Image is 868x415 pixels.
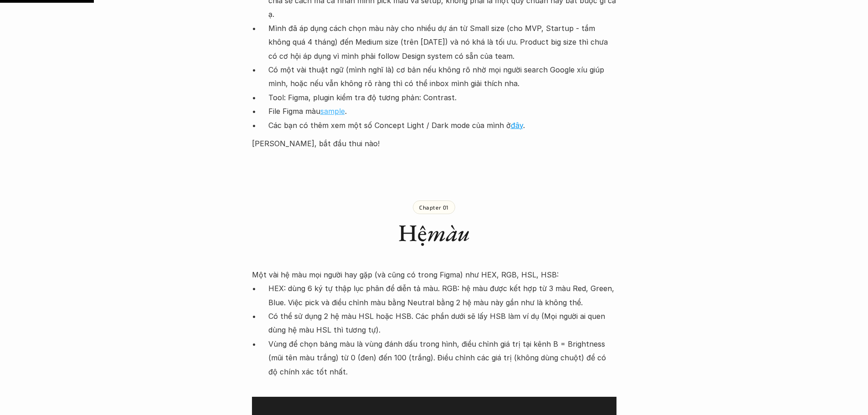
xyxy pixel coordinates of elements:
p: Các bạn có thêm xem một số Concept Light / Dark mode của mình ở . [268,118,616,132]
p: HEX: dùng 6 ký tự thập lục phân để diễn tả màu. RGB: hệ màu được kết hợp từ 3 màu Red, Green, Blu... [268,282,616,309]
em: màu [427,217,470,248]
p: Chapter 01 [419,204,449,210]
p: Mình đã áp dụng cách chọn màu này cho nhiều dự án từ Small size (cho MVP, Startup - tầm không quá... [268,21,616,63]
h2: Hệ [252,219,616,247]
p: Vùng để chọn bảng màu là vùng đánh dấu trong hình, điều chỉnh giá trị tại kênh B = Brightness (mũ... [268,337,616,379]
p: File Figma màu . [268,104,616,118]
a: đây [511,121,523,130]
p: [PERSON_NAME], bắt đầu thui nào! [252,137,616,150]
p: Một vài hệ màu mọi người hay gặp (và cũng có trong Figma) như HEX, RGB, HSL, HSB: [252,268,616,282]
p: Tool: Figma, plugin kiểm tra độ tương phản: Contrast. [268,91,616,104]
p: Có một vài thuật ngữ (mình nghĩ là) cơ bản nếu không rõ nhờ mọi người search Google xíu giúp mình... [268,63,616,91]
p: Có thể sử dụng 2 hệ màu HSL hoặc HSB. Các phần dưới sẽ lấy HSB làm ví dụ (Mọi người ai quen dùng ... [268,309,616,337]
a: sample [320,107,345,116]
